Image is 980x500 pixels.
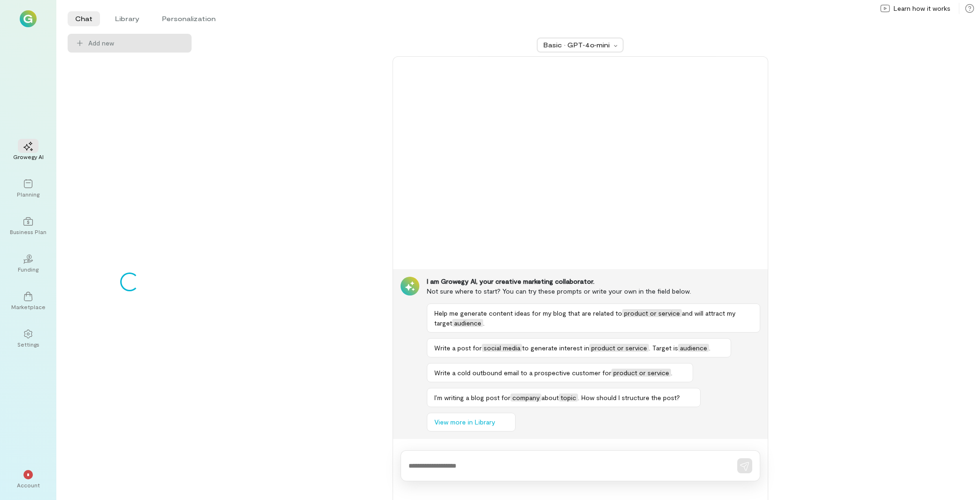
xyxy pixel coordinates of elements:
div: Planning [17,190,39,198]
div: Not sure where to start? You can try these prompts or write your own in the field below. [427,286,760,296]
button: I’m writing a blog post forcompanyabouttopic. How should I structure the post? [427,388,701,407]
span: Learn how it works [894,4,950,13]
span: . [709,344,710,352]
li: Library [108,11,147,26]
li: Personalization [154,11,223,26]
span: Write a cold outbound email to a prospective customer for [434,369,611,377]
div: *Account [11,462,45,496]
div: Business Plan [10,228,46,235]
span: View more in Library [434,417,495,427]
span: product or service [622,309,682,317]
span: about [541,394,559,402]
span: Add new [88,38,184,48]
span: company [510,394,541,402]
span: audience [678,344,709,352]
span: product or service [589,344,649,352]
button: Write a cold outbound email to a prospective customer forproduct or service. [427,363,693,382]
a: Business Plan [11,209,45,243]
div: Funding [18,265,39,273]
span: social media [482,344,522,352]
span: product or service [611,369,671,377]
div: Account [17,481,40,489]
span: Help me generate content ideas for my blog that are related to [434,309,622,317]
button: Write a post forsocial mediato generate interest inproduct or service. Target isaudience. [427,338,731,357]
span: . Target is [649,344,678,352]
span: Write a post for [434,344,482,352]
button: View more in Library [427,413,516,432]
span: audience [452,319,483,327]
span: I’m writing a blog post for [434,394,510,402]
span: topic [559,394,578,402]
div: Basic · GPT‑4o‑mini [543,40,611,50]
span: . How should I structure the post? [578,394,680,402]
div: Settings [17,341,39,348]
div: I am Growegy AI, your creative marketing collaborator. [427,277,760,286]
div: Marketplace [11,303,46,311]
a: Funding [11,247,45,280]
button: Help me generate content ideas for my blog that are related toproduct or serviceand will attract ... [427,303,760,333]
li: Chat [68,11,100,26]
span: to generate interest in [522,344,589,352]
span: . [671,369,672,377]
a: Growegy AI [11,134,45,168]
a: Settings [11,322,45,356]
a: Marketplace [11,284,45,318]
div: Growegy AI [13,153,44,160]
span: and will attract my target [434,309,735,327]
span: . [483,319,485,327]
a: Planning [11,172,45,205]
